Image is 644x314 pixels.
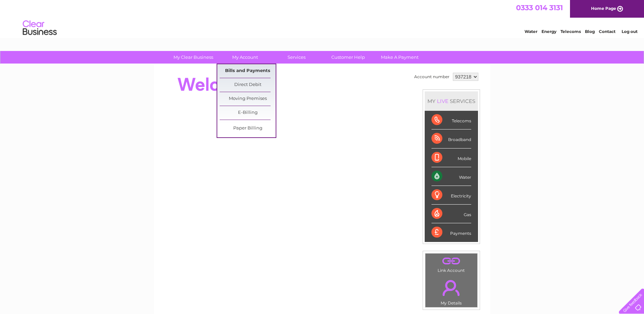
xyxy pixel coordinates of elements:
[560,29,581,34] a: Telecoms
[425,91,478,111] div: MY SERVICES
[372,51,428,64] a: Make A Payment
[431,129,471,148] div: Broadband
[431,111,471,129] div: Telecoms
[320,51,376,64] a: Customer Help
[165,51,221,64] a: My Clear Business
[431,167,471,186] div: Water
[431,186,471,205] div: Electricity
[412,71,451,83] td: Account number
[525,29,537,34] a: Water
[427,255,476,267] a: .
[516,3,563,12] a: 0333 014 3131
[431,205,471,223] div: Gas
[217,51,273,64] a: My Account
[220,64,276,78] a: Bills and Payments
[269,51,325,64] a: Services
[220,92,276,106] a: Moving Premises
[427,276,476,300] a: .
[431,223,471,242] div: Payments
[425,253,478,275] td: Link Account
[22,18,57,38] img: logo.png
[220,106,276,120] a: E-Billing
[220,122,276,135] a: Paper Billing
[425,274,478,308] td: My Details
[431,149,471,167] div: Mobile
[622,29,638,34] a: Log out
[220,78,276,92] a: Direct Debit
[436,98,450,104] div: LIVE
[162,4,483,33] div: Clear Business is a trading name of Verastar Limited (registered in [GEOGRAPHIC_DATA] No. 3667643...
[541,29,556,34] a: Energy
[585,29,595,34] a: Blog
[599,29,615,34] a: Contact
